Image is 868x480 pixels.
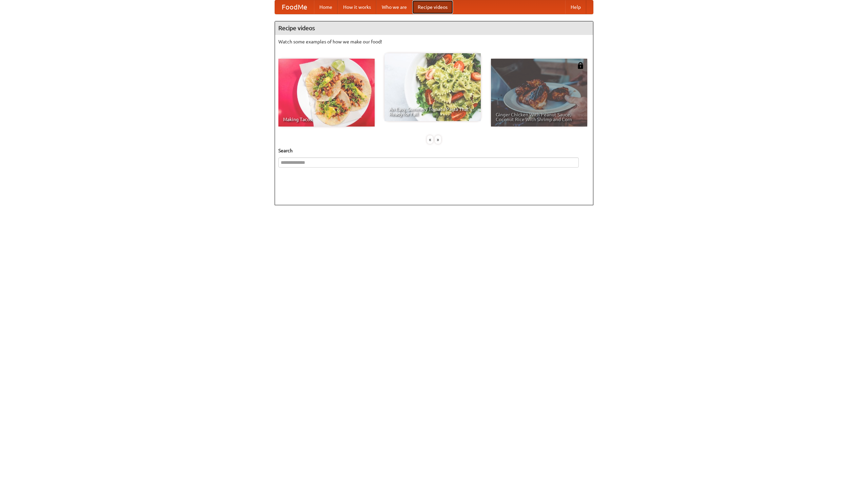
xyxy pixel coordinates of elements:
a: Making Tacos [278,59,375,127]
p: Watch some examples of how we make our food! [278,38,590,45]
div: » [435,135,441,144]
a: Recipe videos [412,0,453,14]
a: How it works [338,0,376,14]
span: Making Tacos [283,117,370,122]
a: An Easy, Summery Tomato Pasta That's Ready for Fall [384,53,481,121]
a: Help [565,0,586,14]
span: An Easy, Summery Tomato Pasta That's Ready for Fall [389,107,476,116]
a: Home [314,0,338,14]
h5: Search [278,147,590,154]
div: « [427,135,433,144]
a: Who we are [376,0,412,14]
img: 483408.png [577,62,584,69]
h4: Recipe videos [275,21,593,35]
a: FoodMe [275,0,314,14]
